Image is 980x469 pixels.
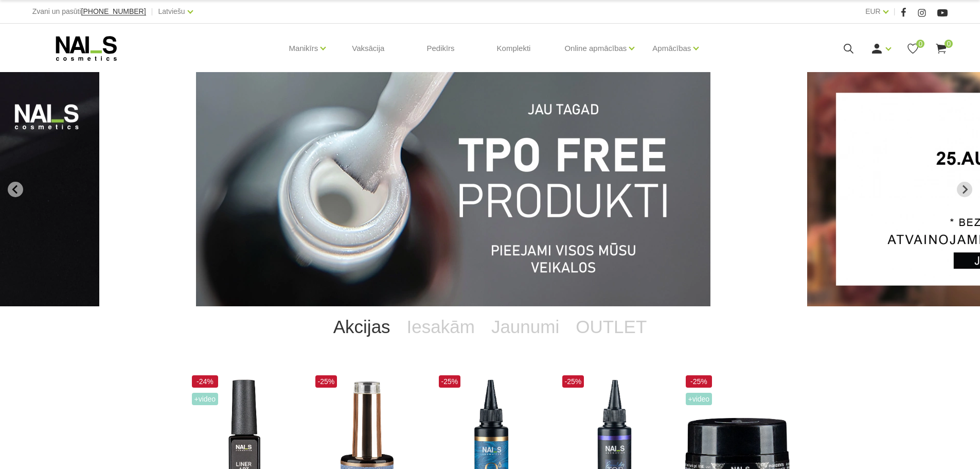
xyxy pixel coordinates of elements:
[325,306,399,348] a: Akcijas
[418,24,462,73] a: Pedikīrs
[562,375,584,388] span: -25%
[151,5,153,18] span: |
[906,42,919,55] a: 0
[686,375,712,388] span: -25%
[564,28,627,69] a: Online apmācības
[916,40,924,48] span: 0
[81,8,146,15] a: [PHONE_NUMBER]
[158,5,185,18] a: Latviešu
[315,375,337,388] span: -25%
[399,306,483,348] a: Iesakām
[196,72,784,306] li: 1 of 12
[192,375,219,388] span: -24%
[865,5,881,18] a: EUR
[439,375,461,388] span: -25%
[894,5,896,18] span: |
[192,393,219,405] span: +Video
[686,393,712,405] span: +Video
[289,28,318,69] a: Manikīrs
[483,306,567,348] a: Jaunumi
[935,42,948,55] a: 0
[32,5,146,18] div: Zvani un pasūti
[81,7,146,15] span: [PHONE_NUMBER]
[8,182,23,197] button: Go to last slide
[344,24,393,73] a: Vaksācija
[489,24,539,73] a: Komplekti
[652,28,691,69] a: Apmācības
[945,40,953,48] span: 0
[567,306,655,348] a: OUTLET
[957,182,972,197] button: Next slide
